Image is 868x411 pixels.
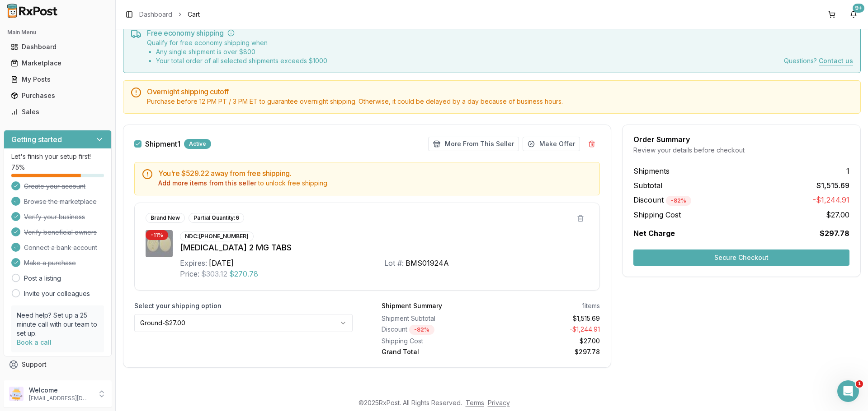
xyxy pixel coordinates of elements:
[29,395,92,402] p: [EMAIL_ADDRESS][DOMAIN_NAME]
[495,325,600,335] div: - $1,244.91
[11,152,104,161] p: Let's finish your setup first!
[145,140,180,148] span: Shipment 1
[382,337,487,346] div: Shipping Cost
[523,137,580,151] button: Make Offer
[4,356,112,373] button: Support
[146,230,173,257] img: Rexulti 2 MG TABS
[820,228,849,239] span: $297.78
[139,10,200,19] nav: breadcrumb
[17,338,52,346] a: Book a call
[4,56,112,70] button: Marketplace
[7,104,108,120] a: Sales
[29,386,92,395] p: Welcome
[853,4,864,13] div: 9+
[633,249,849,266] button: Secure Checkout
[139,10,172,19] a: Dashboard
[846,166,849,176] span: 1
[201,268,227,279] span: $303.12
[147,29,853,37] h5: Free economy shipping
[382,325,487,335] div: Discount
[189,213,244,223] div: Partial Quantity: 6
[11,134,62,145] h3: Getting started
[7,88,108,104] a: Purchases
[4,373,112,389] button: Feedback
[11,59,104,68] div: Marketplace
[382,301,442,310] div: Shipment Summary
[826,209,849,220] span: $27.00
[184,139,211,149] div: Active
[4,4,61,18] img: RxPost Logo
[147,97,853,106] div: Purchase before 12 PM PT / 3 PM ET to guarantee overnight shipping. Otherwise, it could be delaye...
[180,258,207,268] div: Expires:
[180,241,589,254] div: [MEDICAL_DATA] 2 MG TABS
[156,47,327,56] li: Any single shipment is over $ 800
[495,347,600,356] div: $297.78
[7,55,108,71] a: Marketplace
[24,243,97,252] span: Connect a bank account
[146,230,168,240] div: - 11 %
[24,289,90,298] a: Invite your colleagues
[24,228,97,237] span: Verify beneficial owners
[156,56,327,65] li: Your total order of all selected shipments exceeds $ 1000
[856,380,863,388] span: 1
[633,195,691,204] span: Discount
[633,136,849,143] div: Order Summary
[147,88,853,95] h5: Overnight shipping cutoff
[24,274,61,283] a: Post a listing
[158,179,592,188] div: to unlock free shipping.
[180,268,199,279] div: Price:
[209,258,234,268] div: [DATE]
[22,376,52,385] span: Feedback
[147,38,327,65] div: Qualify for free economy shipping when
[382,314,487,323] div: Shipment Subtotal
[24,259,76,268] span: Make a purchase
[24,182,85,191] span: Create your account
[4,88,112,103] button: Purchases
[7,29,108,36] h2: Main Menu
[158,170,592,177] h5: You're $529.22 away from free shipping.
[11,91,104,100] div: Purchases
[188,10,200,19] span: Cart
[813,194,849,206] span: -$1,244.91
[633,180,662,191] span: Subtotal
[11,163,25,172] span: 75 %
[633,146,849,155] div: Review your details before checkout
[495,337,600,346] div: $27.00
[4,40,112,54] button: Dashboard
[837,380,859,402] iframe: Intercom live chat
[24,197,97,206] span: Browse the marketplace
[7,39,108,55] a: Dashboard
[488,399,510,406] a: Privacy
[384,258,404,268] div: Lot #:
[9,387,24,401] img: User avatar
[816,180,849,191] span: $1,515.69
[633,166,670,176] span: Shipments
[11,107,104,116] div: Sales
[134,301,353,310] label: Select your shipping option
[382,347,487,356] div: Grand Total
[24,212,85,222] span: Verify your business
[17,311,99,338] p: Need help? Set up a 25 minute call with our team to set up.
[633,209,681,220] span: Shipping Cost
[428,137,519,151] button: More From This Seller
[4,72,112,87] button: My Posts
[229,268,258,279] span: $270.78
[11,42,104,51] div: Dashboard
[784,56,853,65] div: Questions?
[466,399,484,406] a: Terms
[158,179,256,188] button: Add more items from this seller
[666,196,691,206] div: - 82 %
[146,213,185,223] div: Brand New
[4,105,112,119] button: Sales
[846,7,861,22] button: 9+
[495,314,600,323] div: $1,515.69
[11,75,104,84] div: My Posts
[180,231,254,241] div: NDC: [PHONE_NUMBER]
[409,325,434,335] div: - 82 %
[582,301,600,310] div: 1 items
[406,258,449,268] div: BMS01924A
[7,71,108,88] a: My Posts
[633,229,675,238] span: Net Charge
